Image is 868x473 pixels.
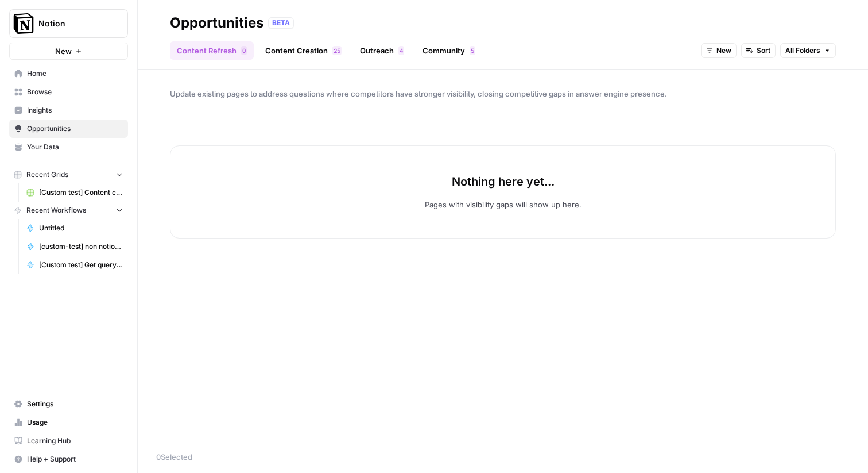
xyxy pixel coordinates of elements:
span: 4 [400,46,403,55]
span: Learning Hub [27,436,123,446]
a: [Custom test] Content creation flow [21,183,128,202]
span: Recent Grids [26,170,68,180]
img: Notion Logo [13,13,34,34]
button: New [9,43,128,60]
button: Sort [741,43,776,58]
div: 5 [470,46,475,55]
span: Insights [27,105,123,116]
span: [Custom test] Get query fanout from topic [39,260,123,270]
span: Settings [27,399,123,409]
span: Usage [27,417,123,428]
a: Home [9,64,128,83]
a: Your Data [9,138,128,156]
span: Your Data [27,142,123,152]
p: Nothing here yet... [452,174,555,190]
div: 0 [241,46,247,55]
button: Help + Support [9,450,128,468]
button: New [701,43,737,58]
span: 2 [334,46,337,55]
a: Learning Hub [9,432,128,450]
a: Content Refresh0 [170,41,254,60]
a: Settings [9,395,128,413]
span: 5 [471,46,474,55]
div: 0 Selected [156,451,850,463]
span: Home [27,68,123,79]
button: Workspace: Notion [9,9,128,38]
a: Opportunities [9,120,128,138]
a: Untitled [21,219,128,237]
div: 25 [332,46,342,55]
div: 4 [398,46,404,55]
span: New [55,45,72,57]
span: Browse [27,87,123,97]
span: Opportunities [27,124,123,134]
button: Recent Grids [9,166,128,183]
a: [Custom test] Get query fanout from topic [21,256,128,274]
a: Outreach4 [353,41,411,60]
span: New [716,45,731,56]
div: Opportunities [170,14,263,32]
a: Insights [9,101,128,120]
button: Recent Workflows [9,202,128,219]
span: [Custom test] Content creation flow [39,187,123,198]
span: Help + Support [27,454,123,464]
a: [custom-test] non notion page research [21,237,128,256]
span: Untitled [39,223,123,233]
button: All Folders [780,43,836,58]
span: All Folders [785,45,820,56]
a: Community5 [416,41,482,60]
span: [custom-test] non notion page research [39,241,123,252]
span: Recent Workflows [26,205,86,216]
a: Content Creation25 [258,41,348,60]
span: Notion [38,18,108,29]
a: Browse [9,83,128,101]
p: Pages with visibility gaps will show up here. [425,199,582,210]
span: Update existing pages to address questions where competitors have stronger visibility, closing co... [170,88,836,99]
span: 5 [337,46,340,55]
span: 0 [242,46,246,55]
span: Sort [757,45,770,56]
a: Usage [9,413,128,432]
div: BETA [268,17,294,29]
